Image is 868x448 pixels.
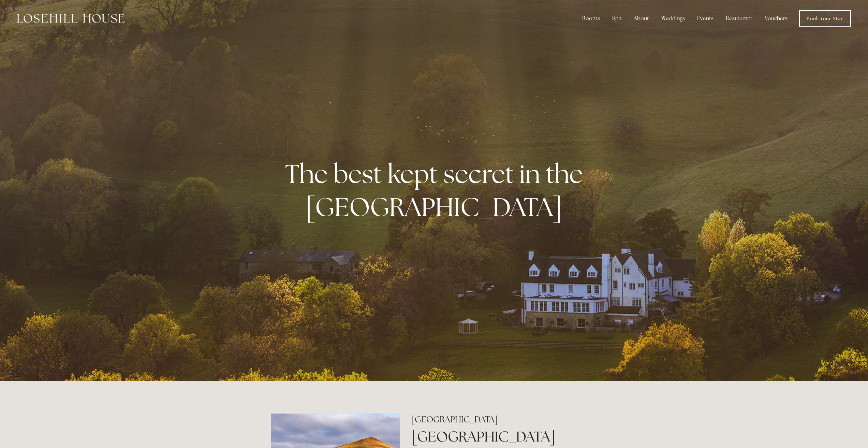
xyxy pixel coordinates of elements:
[17,14,124,23] img: Losehill House
[577,12,605,25] div: Rooms
[412,414,597,425] h2: [GEOGRAPHIC_DATA]
[628,12,654,25] div: About
[285,157,588,224] strong: The best kept secret in the [GEOGRAPHIC_DATA]
[720,12,758,25] div: Restaurant
[607,12,627,25] div: Spa
[759,12,793,25] a: Vouchers
[692,12,719,25] div: Events
[799,10,851,27] a: Book Your Stay
[656,12,690,25] div: Weddings
[412,427,597,447] h1: [GEOGRAPHIC_DATA]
